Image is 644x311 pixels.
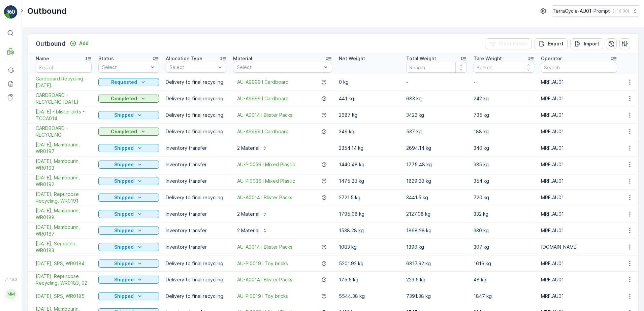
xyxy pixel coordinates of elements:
p: Select [237,64,322,71]
span: Cardboard Recycling - [DATE]. [36,75,92,89]
p: Shipped [114,112,134,118]
p: Select [102,64,149,71]
p: Outbound [27,6,67,16]
span: [DATE], Repurpose Recycling, WR0191 [36,191,92,204]
span: [DATE], Mambourin, WR0187 [36,224,92,237]
td: Inventory transfer [162,222,230,239]
span: CARDBOARD - RECYCLING [DATE] [36,92,92,105]
p: Shipped [114,211,134,217]
p: 340 kg [474,145,534,151]
p: TerraCycle-AU01-Prompt [553,8,610,14]
td: Inventory transfer [162,239,230,255]
td: Delivery to final recycling [162,91,230,107]
p: 1538.28 kg [339,227,399,234]
span: CARDBOARD - RECYCLING [36,125,92,138]
p: 1847 kg [474,293,534,300]
td: [DOMAIN_NAME] [538,239,620,255]
span: [DATE], Repurpose Recycling, WR0183, 02 [36,273,92,286]
td: MRF.AU01 [538,206,620,222]
a: AU-A0014 I Blister Packs [237,244,292,250]
p: Export [548,40,563,47]
button: Import [570,38,603,49]
td: MRF.AU01 [538,272,620,288]
p: 2 Material [237,145,259,151]
p: 720 kg [474,194,534,201]
a: CARDBOARD - RECYCLING 02/09/2025 [36,92,92,105]
p: Shipped [114,194,134,201]
p: Operator [541,55,562,62]
span: AU-A0014 I Blister Packs [237,194,292,201]
p: 6817.92 kg [406,260,467,267]
button: Shipped [98,292,159,300]
p: Tare Weight [474,55,502,62]
td: Delivery to final recycling [162,189,230,206]
input: Search [474,62,534,73]
input: Search [406,62,467,73]
p: 307 kg [474,244,534,250]
td: Inventory transfer [162,140,230,157]
p: 441 kg [339,95,399,102]
p: 48 kg [474,276,534,283]
td: Delivery to final recycling [162,272,230,288]
td: MRF.AU01 [538,189,620,206]
p: Import [584,40,599,47]
p: 223.5 kg [406,276,467,283]
a: AU-A0014 I Blister Packs [237,112,292,118]
a: Cardboard Recycling - 9/9/2025. [36,75,92,89]
p: 242 kg [474,95,534,102]
p: Shipped [114,276,134,283]
p: 1868.28 kg [406,227,467,234]
p: 1440.48 kg [339,161,399,168]
p: - [406,79,467,85]
td: MRF.AU01 [538,288,620,304]
div: MM [6,289,17,300]
p: 1616 kg [474,260,534,267]
a: AU-A9999 I Cardboard [237,79,289,85]
p: 332 kg [474,211,534,217]
td: MRF.AU01 [538,255,620,272]
span: [DATE], Mambourin, WR0192 [36,174,92,188]
p: 735 kg [474,112,534,118]
p: 1775.48 kg [406,161,467,168]
p: Net Weight [339,55,365,62]
td: Inventory transfer [162,173,230,189]
button: Shipped [98,161,159,169]
a: 14/08/2025, Mambourin, WR0193 [36,158,92,171]
p: 5201.92 kg [339,260,399,267]
a: 06/08/2025, Repurpose Recycling, WR0191 [36,191,92,204]
p: 175.5 kg [339,276,399,283]
a: 17/07/2025, Mambourin, WR0187 [36,224,92,237]
p: - [474,79,534,85]
a: AU-PI0036 I Mixed Plastic [237,178,295,184]
input: Search [541,62,617,73]
p: 1475.28 kg [339,178,399,184]
button: Shipped [98,227,159,235]
p: 1795.08 kg [339,211,399,217]
span: [DATE], SPS, WR0185 [36,293,92,300]
td: MRF.AU01 [538,74,620,91]
a: AU-PI0036 I Mixed Plastic [237,161,295,168]
p: Select [169,64,216,71]
span: v 1.49.3 [4,277,18,281]
p: Status [98,55,114,62]
p: 2 Material [237,211,259,217]
input: Search [36,62,92,73]
button: Add [67,39,91,47]
p: Clear Filters [498,40,528,47]
p: 3441.5 kg [406,194,467,201]
a: AU-A0014 I Blister Packs [237,276,292,283]
button: Shipped [98,210,159,218]
p: 335 kg [474,161,534,168]
p: 1829.28 kg [406,178,467,184]
p: ( +10:00 ) [613,8,629,14]
p: Shipped [114,178,134,184]
p: 5544.38 kg [339,293,399,300]
td: MRF.AU01 [538,124,620,140]
p: Material [233,55,252,62]
button: Completed [98,95,159,103]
